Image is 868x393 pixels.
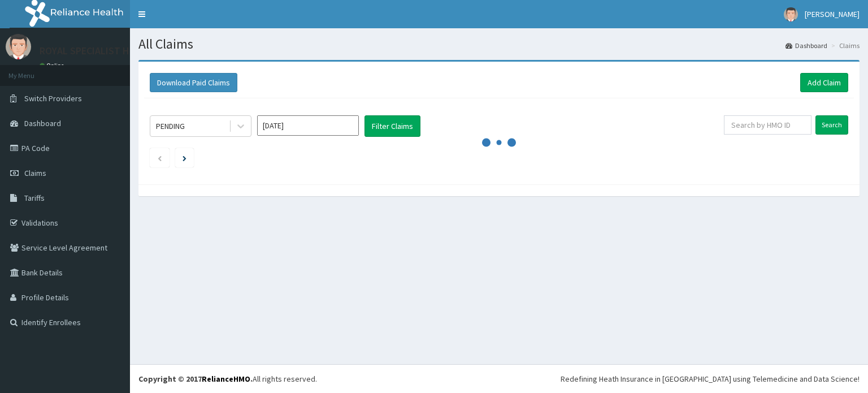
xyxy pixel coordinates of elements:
[40,46,206,56] p: ROYAL SPECIALIST HOSPITAL OTUKPO
[202,374,250,384] a: RelianceHMO
[40,62,67,70] a: Online
[156,120,185,132] div: PENDING
[784,7,798,21] img: User Image
[24,93,82,103] span: Switch Providers
[257,115,359,136] input: Select Month and Year
[150,73,237,92] button: Download Paid Claims
[364,115,420,137] button: Filter Claims
[138,374,253,384] strong: Copyright © 2017 .
[561,373,860,385] div: Redefining Heath Insurance in [GEOGRAPHIC_DATA] using Telemedicine and Data Science!
[805,9,860,19] span: [PERSON_NAME]
[828,41,860,50] li: Claims
[130,364,868,393] footer: All rights reserved.
[815,115,848,135] input: Search
[724,115,811,135] input: Search by HMO ID
[800,73,848,92] a: Add Claim
[6,34,31,59] img: User Image
[785,41,827,50] a: Dashboard
[24,168,46,178] span: Claims
[24,118,61,128] span: Dashboard
[482,126,516,159] svg: audio-loading
[24,193,45,203] span: Tariffs
[157,153,162,163] a: Previous page
[138,37,860,51] h1: All Claims
[183,153,186,163] a: Next page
